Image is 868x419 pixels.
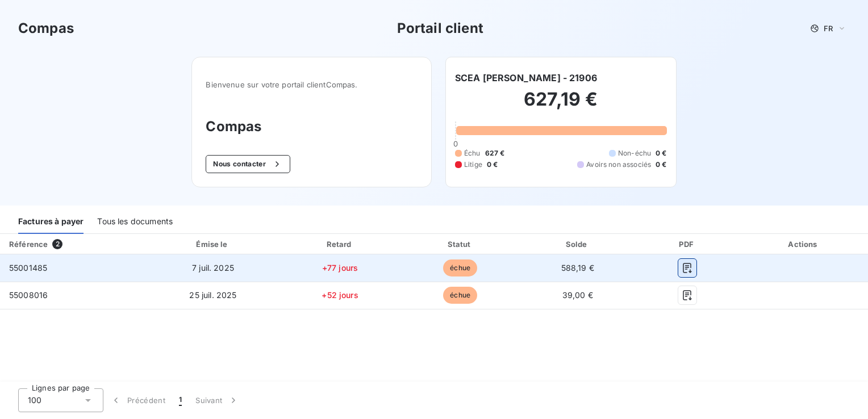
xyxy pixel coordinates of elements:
[562,290,593,300] span: 39,00 €
[742,238,866,250] div: Actions
[206,80,418,89] span: Bienvenue sur votre portail client Compas .
[485,148,505,158] span: 627 €
[9,240,48,249] div: Référence
[403,238,518,250] div: Statut
[522,238,633,250] div: Solde
[397,18,483,39] h3: Portail client
[443,287,477,304] span: échue
[455,71,597,85] h6: SCEA [PERSON_NAME] - 21906
[322,263,358,273] span: +77 jours
[443,259,477,276] span: échue
[149,238,277,250] div: Émise le
[282,238,399,250] div: Retard
[618,148,651,158] span: Non-échu
[189,290,236,300] span: 25 juil. 2025
[453,139,458,148] span: 0
[638,238,737,250] div: PDF
[18,18,74,39] h3: Compas
[487,160,498,170] span: 0 €
[179,395,182,406] span: 1
[455,88,667,122] h2: 627,19 €
[206,116,418,137] h3: Compas
[28,395,41,406] span: 100
[206,155,290,173] button: Nous contacter
[18,210,84,234] div: Factures à payer
[561,263,594,273] span: 588,19 €
[192,263,234,273] span: 7 juil. 2025
[464,160,482,170] span: Litige
[656,160,666,170] span: 0 €
[9,263,47,273] span: 55001485
[97,210,173,234] div: Tous les documents
[656,148,666,158] span: 0 €
[103,388,172,412] button: Précédent
[172,388,189,412] button: 1
[9,290,48,300] span: 55008016
[824,24,833,33] span: FR
[586,160,651,170] span: Avoirs non associés
[322,290,358,300] span: +52 jours
[189,388,246,412] button: Suivant
[464,148,481,158] span: Échu
[52,239,62,249] span: 2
